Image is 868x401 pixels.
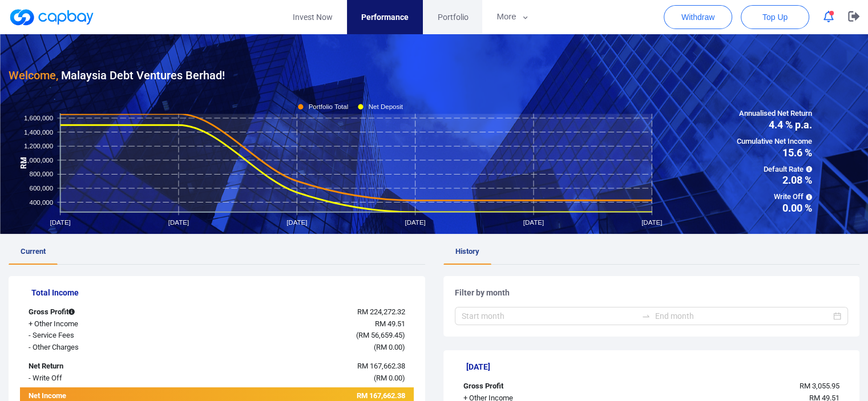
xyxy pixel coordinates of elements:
[741,5,809,29] button: Top Up
[361,11,409,23] span: Performance
[376,374,402,382] span: RM 0.00
[737,120,812,130] span: 4.4 % p.a.
[737,164,812,176] span: Default Rate
[31,287,414,298] h5: Total Income
[168,219,189,226] tspan: [DATE]
[455,247,479,256] span: History
[737,148,812,158] span: 15.6 %
[462,310,637,322] input: Start month
[523,219,544,226] tspan: [DATE]
[29,199,53,205] tspan: 400,000
[737,175,812,185] span: 2.08 %
[641,311,651,321] span: to
[737,136,812,148] span: Cumulative Net Income
[19,157,28,169] tspan: RM
[24,143,53,149] tspan: 1,200,000
[29,185,53,192] tspan: 600,000
[358,331,402,339] span: RM 56,659.45
[641,311,651,321] span: swap-right
[762,11,788,23] span: Top Up
[20,306,184,318] div: Gross Profit
[184,372,413,384] div: ( )
[356,391,405,400] span: RM 167,662.38
[20,342,184,354] div: - Other Charges
[437,11,468,23] span: Portfolio
[737,191,812,203] span: Write Off
[29,171,53,177] tspan: 800,000
[184,330,413,342] div: ( )
[50,219,70,226] tspan: [DATE]
[455,287,849,298] h5: Filter by month
[737,108,812,120] span: Annualised Net Return
[376,343,402,351] span: RM 0.00
[184,342,413,354] div: ( )
[737,203,812,213] span: 0.00 %
[455,380,619,392] div: Gross Profit
[20,318,184,330] div: + Other Income
[286,219,307,226] tspan: [DATE]
[357,307,405,316] span: RM 224,272.32
[20,372,184,384] div: - Write Off
[357,362,405,370] span: RM 167,662.38
[374,319,405,328] span: RM 49.51
[24,115,53,121] tspan: 1,600,000
[20,361,184,372] div: Net Return
[24,128,53,135] tspan: 1,400,000
[405,219,425,226] tspan: [DATE]
[655,310,831,322] input: End month
[24,156,53,163] tspan: 1,000,000
[9,66,225,84] h3: Malaysia Debt Ventures Berhad !
[9,68,58,82] span: Welcome,
[641,219,662,226] tspan: [DATE]
[369,103,403,110] tspan: Net Deposit
[20,330,184,342] div: - Service Fees
[309,103,349,110] tspan: Portfolio Total
[466,362,849,372] h5: [DATE]
[21,247,46,256] span: Current
[800,382,839,390] span: RM 3,055.95
[664,5,732,29] button: Withdraw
